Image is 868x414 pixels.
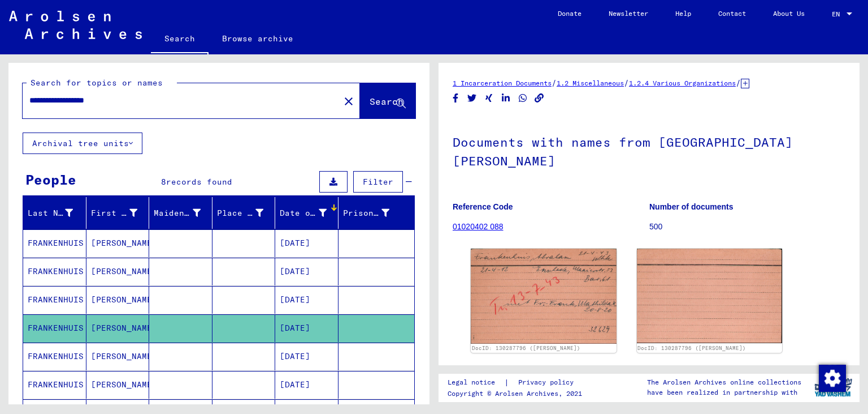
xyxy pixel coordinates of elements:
span: EN [832,10,844,18]
span: / [552,78,557,88]
a: 01020402 088 [453,222,504,231]
span: / [624,78,629,88]
span: Filter [363,177,393,187]
span: Search [370,96,403,107]
div: First Name [91,207,138,219]
a: DocID: 130287796 ([PERSON_NAME]) [472,345,580,351]
mat-header-cell: First Name [86,197,150,229]
span: / [736,78,741,88]
mat-cell: [PERSON_NAME] [86,286,150,314]
a: Privacy policy [509,377,587,389]
mat-cell: [PERSON_NAME] [86,371,150,399]
mat-cell: [PERSON_NAME] [86,314,150,342]
div: Prisoner # [343,207,390,219]
div: First Name [91,204,152,222]
mat-cell: [DATE] [275,371,338,399]
mat-header-cell: Place of Birth [212,197,276,229]
p: Copyright © Arolsen Archives, 2021 [448,389,587,399]
mat-header-cell: Last Name [23,197,86,229]
a: 1.2.4 Various Organizations [629,79,736,87]
div: Change consent [818,364,845,391]
b: Number of documents [649,202,734,211]
p: The Arolsen Archives online collections [647,377,801,387]
div: Last Name [28,204,87,222]
a: 1.2 Miscellaneous [557,79,624,87]
mat-cell: [PERSON_NAME] [86,258,150,285]
mat-cell: FRANKENHUIS [23,229,86,257]
img: Arolsen_neg.svg [9,11,142,39]
button: Share on Xing [483,91,495,105]
button: Share on WhatsApp [517,91,529,105]
img: 002.jpg [637,249,783,343]
button: Share on Facebook [450,91,462,105]
button: Share on Twitter [466,91,478,105]
img: yv_logo.png [812,373,854,402]
div: Date of Birth [280,207,327,219]
div: Maiden Name [154,207,201,219]
mat-cell: FRANKENHUIS [23,314,86,342]
mat-cell: [DATE] [275,229,338,257]
mat-cell: [PERSON_NAME] [86,229,150,257]
mat-cell: FRANKENHUIS [23,343,86,370]
mat-header-cell: Maiden Name [149,197,212,229]
a: DocID: 130287796 ([PERSON_NAME]) [637,345,746,351]
div: Maiden Name [154,204,215,222]
a: Search [151,25,209,54]
mat-icon: close [342,95,355,108]
span: 8 [161,177,166,187]
mat-cell: FRANKENHUIS [23,258,86,285]
div: Place of Birth [217,204,278,222]
a: Legal notice [448,377,504,389]
img: Change consent [819,365,846,392]
mat-cell: FRANKENHUIS [23,286,86,314]
mat-cell: [PERSON_NAME] [86,343,150,370]
a: 1 Incarceration Documents [453,79,552,87]
button: Clear [337,89,360,112]
button: Copy link [533,91,545,105]
mat-cell: [DATE] [275,314,338,342]
h1: Documents with names from [GEOGRAPHIC_DATA][PERSON_NAME] [453,116,845,185]
div: People [25,169,76,190]
mat-header-cell: Prisoner # [338,197,415,229]
div: Place of Birth [217,207,264,219]
mat-cell: [DATE] [275,286,338,314]
div: Date of Birth [280,204,341,222]
button: Share on LinkedIn [500,91,512,105]
mat-label: Search for topics or names [31,78,163,88]
p: 500 [649,221,845,233]
button: Archival tree units [23,133,142,154]
div: Prisoner # [343,204,404,222]
img: 001.jpg [471,249,617,343]
a: Browse archive [209,25,307,52]
button: Filter [353,171,403,193]
b: Reference Code [453,202,513,211]
div: Last Name [28,207,73,219]
mat-cell: [DATE] [275,258,338,285]
button: Search [360,83,415,118]
mat-cell: FRANKENHUIS [23,371,86,399]
mat-header-cell: Date of Birth [275,197,338,229]
mat-cell: [DATE] [275,343,338,370]
p: have been realized in partnership with [647,387,801,398]
span: records found [166,177,232,187]
div: | [448,377,587,389]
